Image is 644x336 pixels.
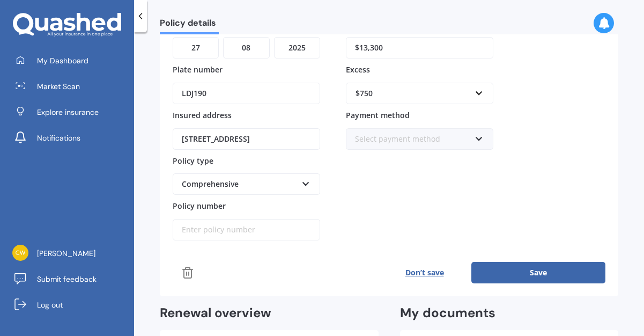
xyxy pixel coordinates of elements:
[8,76,134,97] a: Market Scan
[346,37,493,59] input: Enter amount
[182,178,297,190] div: Comprehensive
[8,243,134,264] a: [PERSON_NAME]
[8,268,134,290] a: Submit feedback
[471,262,605,283] button: Save
[173,219,320,240] input: Enter policy number
[173,110,232,120] span: Insured address
[400,305,495,322] h2: My documents
[37,55,88,66] span: My Dashboard
[37,81,80,92] span: Market Scan
[8,127,134,149] a: Notifications
[346,64,370,75] span: Excess
[37,300,63,310] span: Log out
[173,83,320,104] input: Enter plate number
[355,133,470,145] div: Select payment method
[173,201,226,211] span: Policy number
[346,110,410,120] span: Payment method
[37,248,95,259] span: [PERSON_NAME]
[37,133,80,143] span: Notifications
[37,274,97,284] span: Submit feedback
[173,128,320,150] input: Enter address
[356,87,471,99] div: $750
[12,245,28,261] img: c072ceeb079b0750b8541cb40bfb2ad3
[8,50,134,71] a: My Dashboard
[377,262,471,283] button: Don’t save
[8,101,134,123] a: Explore insurance
[173,155,213,165] span: Policy type
[160,305,379,322] h2: Renewal overview
[173,64,223,75] span: Plate number
[37,107,99,118] span: Explore insurance
[160,18,219,32] span: Policy details
[8,294,134,316] a: Log out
